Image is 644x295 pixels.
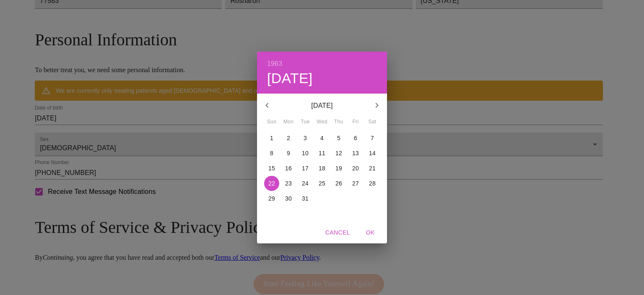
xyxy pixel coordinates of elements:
span: Mon [281,118,296,126]
span: Fri [348,118,363,126]
button: 29 [264,191,279,206]
span: Tue [298,118,313,126]
button: 25 [314,176,330,191]
p: 21 [369,164,376,172]
p: 3 [304,134,307,142]
p: 15 [268,164,275,172]
span: Wed [314,118,330,126]
span: Sun [264,118,279,126]
button: 26 [331,176,346,191]
p: 8 [270,149,273,157]
button: 17 [298,161,313,176]
p: 18 [319,164,325,172]
button: 14 [365,146,380,161]
button: 31 [298,191,313,206]
button: 10 [298,146,313,161]
button: 22 [264,176,279,191]
button: 5 [331,131,346,146]
p: 7 [371,134,374,142]
button: 28 [365,176,380,191]
button: 7 [365,131,380,146]
p: 16 [285,164,292,172]
p: 31 [302,194,309,203]
button: [DATE] [267,70,313,87]
button: 1963 [267,58,282,70]
p: 10 [302,149,309,157]
p: 26 [335,179,342,188]
p: 27 [352,179,359,188]
p: 17 [302,164,309,172]
p: [DATE] [277,101,367,111]
span: Sat [365,118,380,126]
p: 2 [287,134,290,142]
button: 21 [365,161,380,176]
p: 25 [319,179,325,188]
span: Thu [331,118,346,126]
button: 8 [264,146,279,161]
button: 19 [331,161,346,176]
p: 6 [354,134,357,142]
button: 13 [348,146,363,161]
button: 15 [264,161,279,176]
button: 3 [298,131,313,146]
p: 5 [337,134,340,142]
p: 20 [352,164,359,172]
p: 28 [369,179,376,188]
p: 19 [335,164,342,172]
button: 20 [348,161,363,176]
p: 30 [285,194,292,203]
p: 24 [302,179,309,188]
button: 6 [348,131,363,146]
p: 4 [320,134,324,142]
p: 1 [270,134,273,142]
button: 18 [314,161,330,176]
button: 12 [331,146,346,161]
button: OK [357,225,384,240]
button: 11 [314,146,330,161]
button: 24 [298,176,313,191]
button: 2 [281,131,296,146]
p: 23 [285,179,292,188]
button: 27 [348,176,363,191]
span: Cancel [325,227,350,238]
button: 30 [281,191,296,206]
p: 12 [335,149,342,157]
p: 29 [268,194,275,203]
span: OK [360,227,380,238]
p: 11 [319,149,325,157]
p: 22 [268,179,275,188]
button: 9 [281,146,296,161]
p: 9 [287,149,290,157]
button: 23 [281,176,296,191]
button: 4 [314,131,330,146]
p: 13 [352,149,359,157]
button: 1 [264,131,279,146]
button: 16 [281,161,296,176]
button: Cancel [322,225,353,240]
p: 14 [369,149,376,157]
